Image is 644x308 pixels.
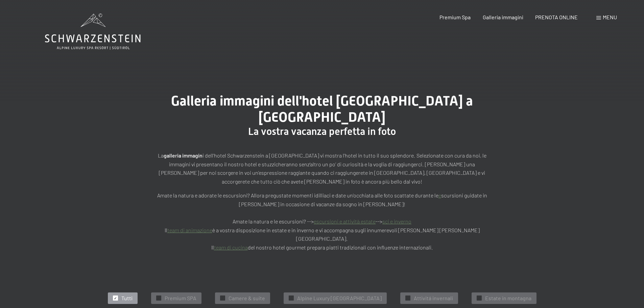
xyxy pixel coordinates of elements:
[485,294,531,302] span: Estate in montagna
[214,244,248,251] a: team di cucina
[153,151,491,186] p: La i dell’hotel Schwarzenstein a [GEOGRAPHIC_DATA] vi mostra l’hotel in tutto il suo splendore. S...
[153,191,491,252] p: Amate la natura e adorate le escursioni? Allora pregustate momenti idilliaci e date un’occhiata a...
[165,294,196,302] span: Premium SPA
[164,152,202,159] strong: galleria immagin
[290,296,292,301] span: ✓
[229,294,265,302] span: Camere & suite
[171,93,473,125] span: Galleria immagini dell'hotel [GEOGRAPHIC_DATA] a [GEOGRAPHIC_DATA]
[314,218,376,224] a: escursioni e attività estate
[248,125,396,137] span: La vostra vacanza perfetta in foto
[406,296,409,301] span: ✓
[603,14,617,20] span: Menu
[535,14,578,20] a: PRENOTA ONLINE
[114,296,117,301] span: ✓
[414,294,453,302] span: Attivitá invernali
[167,227,212,233] a: team di animazione
[297,294,382,302] span: Alpine Luxury [GEOGRAPHIC_DATA]
[121,294,133,302] span: Tutti
[439,14,471,20] a: Premium Spa
[221,296,224,301] span: ✓
[157,296,160,301] span: ✓
[483,14,523,20] a: Galleria immagini
[438,192,441,198] a: e
[382,218,411,224] a: sci e inverno
[478,296,480,301] span: ✓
